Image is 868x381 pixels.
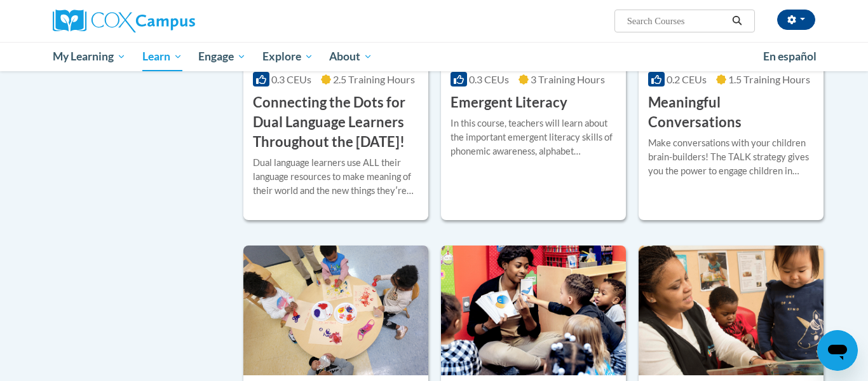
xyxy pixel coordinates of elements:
[253,156,419,198] div: Dual language learners use ALL their language resources to make meaning of their world and the ne...
[142,49,182,64] span: Learn
[198,49,246,64] span: Engage
[190,42,254,71] a: Engage
[639,246,824,375] img: Course Logo
[777,10,815,30] button: Account Settings
[531,73,605,85] span: 3 Training Hours
[667,73,707,85] span: 0.2 CEUs
[817,330,858,371] iframe: Button to launch messaging window
[648,93,814,132] h3: Meaningful Conversations
[134,42,191,71] a: Learn
[728,73,810,85] span: 1.5 Training Hours
[451,116,616,158] div: In this course, teachers will learn about the important emergent literacy skills of phonemic awar...
[763,50,817,63] span: En español
[253,93,419,151] h3: Connecting the Dots for Dual Language Learners Throughout the [DATE]!
[262,49,313,64] span: Explore
[44,42,134,71] a: My Learning
[626,13,728,29] input: Search Courses
[254,42,322,71] a: Explore
[271,73,311,85] span: 0.3 CEUs
[648,136,814,178] div: Make conversations with your children brain-builders! The TALK strategy gives you the power to en...
[53,49,126,64] span: My Learning
[755,43,825,70] a: En español
[53,10,294,32] a: Cox Campus
[333,73,415,85] span: 2.5 Training Hours
[441,246,626,375] img: Course Logo
[451,93,567,113] h3: Emergent Literacy
[728,13,747,29] button: Search
[34,42,834,71] div: Main menu
[329,49,372,64] span: About
[469,73,509,85] span: 0.3 CEUs
[243,246,428,375] img: Course Logo
[53,10,195,32] img: Cox Campus
[322,42,381,71] a: About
